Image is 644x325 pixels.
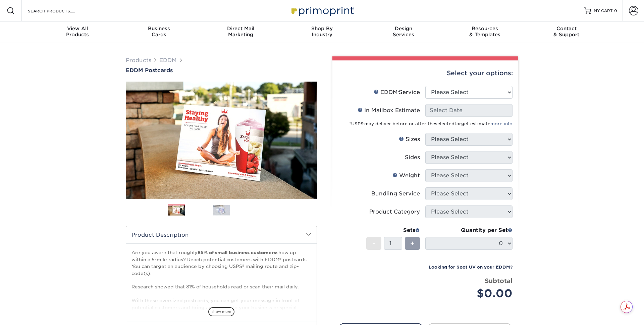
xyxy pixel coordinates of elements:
input: Select Date [425,104,513,117]
div: Select your options: [338,60,513,86]
a: View AllProducts [37,21,118,43]
span: Shop By [281,26,363,32]
span: EDDM Postcards [126,67,173,74]
span: + [410,238,415,248]
span: Contact [526,26,607,32]
small: *USPS may deliver before or after the target estimate [349,121,513,126]
span: show more [208,307,234,316]
div: EDDM Service [374,88,420,96]
div: Services [363,26,444,38]
span: Design [363,26,444,32]
input: SEARCH PRODUCTS..... [27,7,93,15]
div: Sizes [399,135,420,143]
span: selected [435,121,454,126]
a: Looking for Spot UV on your EDDM? [429,264,513,270]
div: Cards [118,26,200,38]
div: Bundling Service [371,190,420,198]
h2: Product Description [126,226,317,243]
img: EDDM 05 [258,202,275,219]
img: EDDM 01 [168,205,185,217]
sup: ® [364,123,364,125]
a: Contact& Support [526,21,607,43]
div: Products [37,26,118,38]
a: Direct MailMarketing [200,21,281,43]
img: Primoprint [288,3,356,18]
div: Product Category [369,208,420,216]
div: Weight [392,172,420,180]
a: BusinessCards [118,21,200,43]
span: MY CART [594,8,613,14]
a: EDDM Postcards [126,67,317,74]
a: DesignServices [363,21,444,43]
div: Industry [281,26,363,38]
a: Resources& Templates [444,21,526,43]
img: EDDM 04 [235,202,252,219]
span: View All [37,26,118,32]
a: Products [126,57,151,63]
div: Marketing [200,26,281,38]
span: - [372,238,375,248]
img: EDDM 02 [191,202,207,219]
a: Shop ByIndustry [281,21,363,43]
a: more info [490,121,513,126]
div: & Templates [444,26,526,38]
div: In Mailbox Estimate [358,106,420,114]
span: Business [118,26,200,32]
div: Quantity per Set [425,226,513,234]
sup: ® [398,91,399,93]
span: Direct Mail [200,26,281,32]
div: Sides [405,153,420,161]
strong: 85% of small business customers [198,250,276,255]
span: Resources [444,26,526,32]
div: & Support [526,26,607,38]
strong: Subtotal [485,277,513,284]
img: EDDM 03 [213,205,230,215]
span: 0 [614,8,617,13]
a: EDDM [159,57,177,63]
div: Sets [366,226,420,234]
small: Looking for Spot UV on your EDDM? [429,265,513,270]
div: $0.00 [430,285,513,301]
img: EDDM Postcards 01 [126,74,317,206]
